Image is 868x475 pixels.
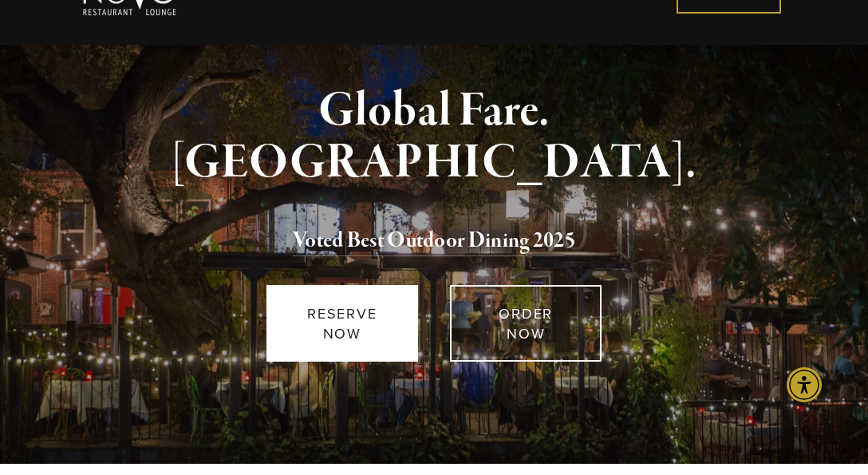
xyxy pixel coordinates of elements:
strong: Global Fare. [GEOGRAPHIC_DATA]. [172,81,697,193]
a: Voted Best Outdoor Dining 202 [293,227,565,257]
a: ORDER NOW [450,285,602,362]
a: RESERVE NOW [266,285,418,362]
div: Accessibility Menu [787,367,822,402]
h2: 5 [101,224,767,258]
